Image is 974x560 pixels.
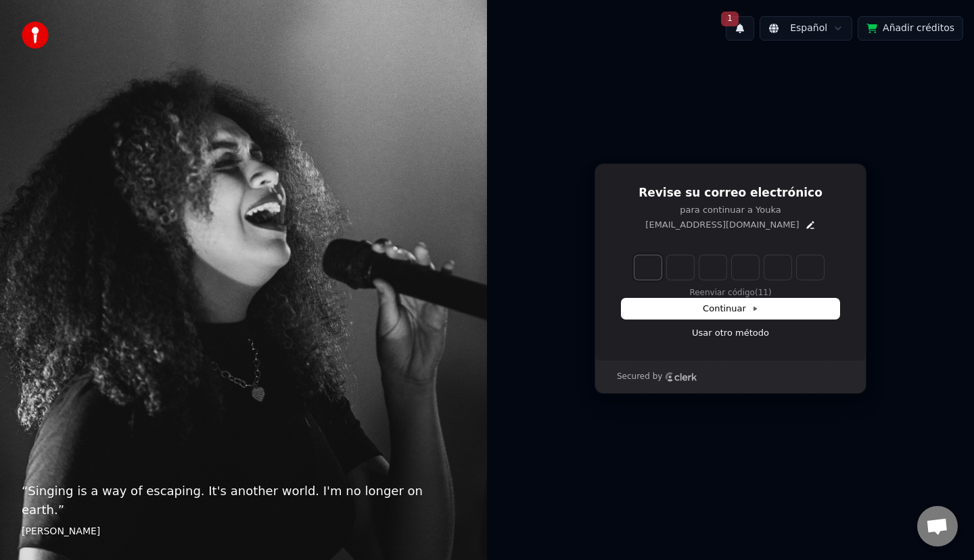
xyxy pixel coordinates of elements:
[732,255,759,280] input: Digit 4
[22,482,465,519] p: “ Singing is a way of escaping. It's another world. I'm no longer on earth. ”
[22,22,49,49] img: youka
[764,255,791,280] input: Digit 5
[797,255,824,280] input: Digit 6
[703,303,758,315] span: Continuar
[726,16,754,41] button: 1
[622,204,839,216] p: para continuar a Youka
[692,327,769,339] a: Usar otro método
[667,255,694,280] input: Digit 2
[699,255,726,280] input: Digit 3
[622,185,839,201] h1: Revise su correo electrónico
[622,299,839,319] button: Continuar
[632,253,827,282] div: Verification code input
[917,506,958,546] a: Chat abierto
[634,255,662,280] input: Enter verification code. Digit 1
[858,16,963,41] button: Añadir créditos
[721,11,739,26] span: 1
[805,220,816,230] button: Edit
[22,525,465,538] footer: [PERSON_NAME]
[645,219,799,231] p: [EMAIL_ADDRESS][DOMAIN_NAME]
[617,372,662,382] p: Secured by
[665,372,697,382] a: Clerk logo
